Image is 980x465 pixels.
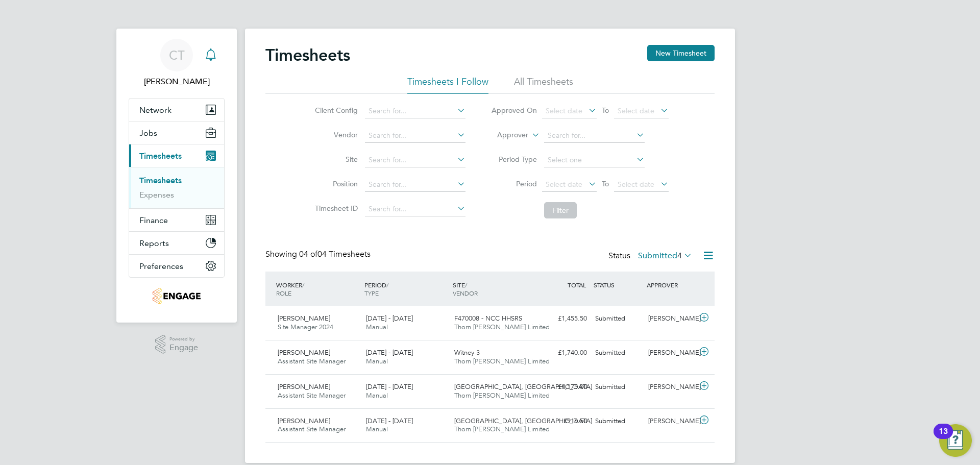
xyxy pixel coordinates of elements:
span: Chloe Taquin [129,76,225,88]
span: / [465,281,467,289]
label: Period [491,179,537,188]
span: Finance [139,215,168,225]
span: Manual [366,425,388,433]
span: ROLE [276,289,291,297]
span: Manual [366,323,388,331]
span: To [599,104,612,117]
button: Timesheets [129,144,224,167]
div: £1,175.00 [538,379,591,396]
span: [DATE] - [DATE] [366,417,413,425]
div: [PERSON_NAME] [644,413,697,430]
input: Search for... [365,104,465,118]
span: CT [169,48,185,62]
span: Powered by [169,335,198,344]
a: Powered byEngage [155,335,199,354]
a: Expenses [139,190,174,200]
span: Witney 3 [454,348,480,357]
span: Thorn [PERSON_NAME] Limited [454,357,550,365]
span: Thorn [PERSON_NAME] Limited [454,323,550,331]
span: Assistant Site Manager [278,357,346,365]
button: New Timesheet [647,45,715,61]
button: Jobs [129,121,224,144]
div: Submitted [591,310,644,327]
label: Approver [482,130,528,140]
label: Approved On [491,106,537,115]
input: Select one [544,153,645,167]
div: Status [608,249,694,263]
span: [PERSON_NAME] [278,348,330,357]
label: Client Config [312,106,358,115]
span: Engage [169,344,198,352]
span: [DATE] - [DATE] [366,382,413,391]
h2: Timesheets [265,45,350,65]
div: Submitted [591,345,644,361]
a: Timesheets [139,176,182,185]
label: Vendor [312,130,358,139]
span: To [599,177,612,190]
span: [PERSON_NAME] [278,314,330,323]
span: Network [139,105,171,115]
button: Filter [544,202,577,218]
input: Search for... [544,129,645,143]
button: Open Resource Center, 13 new notifications [939,424,972,457]
span: / [302,281,304,289]
div: Submitted [591,413,644,430]
span: Thorn [PERSON_NAME] Limited [454,425,550,433]
div: £1,740.00 [538,345,591,361]
div: Timesheets [129,167,224,208]
div: £916.50 [538,413,591,430]
span: VENDOR [453,289,478,297]
nav: Main navigation [116,29,237,323]
span: F470008 - NCC HHSRS [454,314,522,323]
div: Submitted [591,379,644,396]
img: thornbaker-logo-retina.png [153,288,200,304]
span: 04 of [299,249,317,259]
div: Showing [265,249,373,260]
label: Period Type [491,155,537,164]
div: WORKER [274,276,362,302]
span: [DATE] - [DATE] [366,314,413,323]
span: [DATE] - [DATE] [366,348,413,357]
label: Position [312,179,358,188]
label: Timesheet ID [312,204,358,213]
div: SITE [450,276,538,302]
span: Manual [366,357,388,365]
span: [GEOGRAPHIC_DATA], [GEOGRAPHIC_DATA] [454,417,592,425]
span: Jobs [139,128,157,138]
input: Search for... [365,202,465,216]
button: Reports [129,232,224,254]
button: Finance [129,209,224,231]
span: Reports [139,238,169,248]
span: / [386,281,388,289]
input: Search for... [365,129,465,143]
span: Select date [618,180,654,189]
div: APPROVER [644,276,697,294]
div: £1,455.50 [538,310,591,327]
button: Network [129,99,224,121]
button: Preferences [129,255,224,277]
span: Manual [366,391,388,400]
span: Assistant Site Manager [278,391,346,400]
div: PERIOD [362,276,450,302]
span: Thorn [PERSON_NAME] Limited [454,391,550,400]
a: CT[PERSON_NAME] [129,39,225,88]
span: Select date [546,180,582,189]
span: TYPE [364,289,379,297]
a: Go to home page [129,288,225,304]
div: [PERSON_NAME] [644,310,697,327]
span: Timesheets [139,151,182,161]
span: [PERSON_NAME] [278,417,330,425]
div: 13 [939,431,948,445]
div: [PERSON_NAME] [644,379,697,396]
li: Timesheets I Follow [407,76,488,94]
span: 04 Timesheets [299,249,371,259]
span: Select date [618,106,654,115]
div: STATUS [591,276,644,294]
span: TOTAL [568,281,586,289]
span: [GEOGRAPHIC_DATA], [GEOGRAPHIC_DATA] [454,382,592,391]
label: Site [312,155,358,164]
input: Search for... [365,153,465,167]
div: [PERSON_NAME] [644,345,697,361]
span: 4 [677,251,682,261]
input: Search for... [365,178,465,192]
